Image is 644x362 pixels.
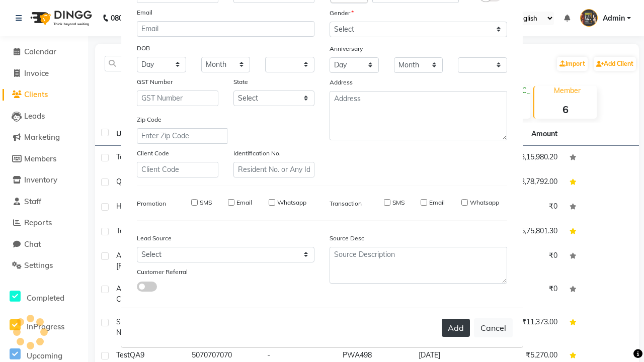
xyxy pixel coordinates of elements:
[330,44,363,53] label: Anniversary
[236,198,252,207] label: Email
[137,90,218,106] input: GST Number
[392,198,405,207] label: SMS
[233,77,248,86] label: State
[137,44,150,53] label: DOB
[277,198,306,207] label: Whatsapp
[137,115,162,124] label: Zip Code
[330,234,364,243] label: Source Desc
[137,267,188,277] label: Customer Referral
[429,198,445,207] label: Email
[442,319,470,337] button: Add
[330,9,354,18] label: Gender
[330,199,362,208] label: Transaction
[137,8,152,17] label: Email
[137,162,218,177] input: Client Code
[474,318,513,337] button: Cancel
[137,77,173,86] label: GST Number
[470,198,499,207] label: Whatsapp
[330,78,353,87] label: Address
[233,162,315,177] input: Resident No. or Any Id
[137,199,166,208] label: Promotion
[200,198,212,207] label: SMS
[137,128,227,144] input: Enter Zip Code
[137,234,172,243] label: Lead Source
[233,149,281,158] label: Identification No.
[137,21,314,37] input: Email
[137,149,169,158] label: Client Code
